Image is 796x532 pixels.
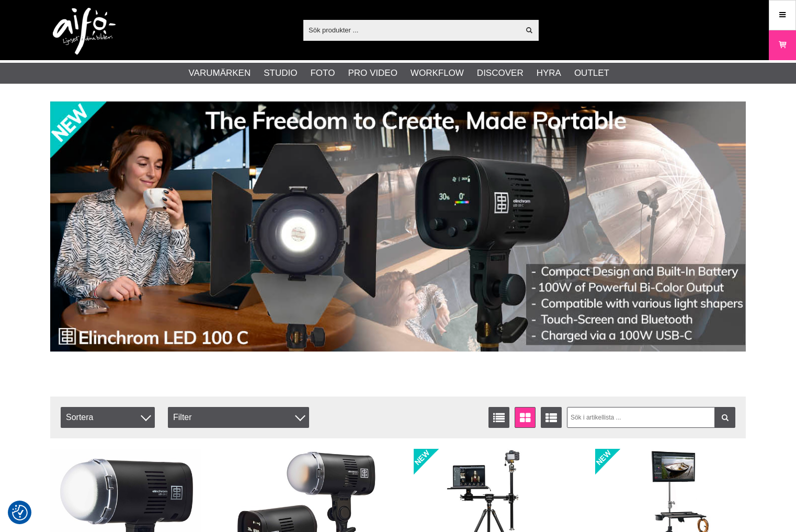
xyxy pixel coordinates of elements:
a: Hyra [537,66,561,80]
a: Fönstervisning [515,407,536,428]
img: Annons:002 banner-elin-led100c11390x.jpg [50,101,746,352]
a: Outlet [574,66,609,80]
a: Workflow [411,66,464,80]
a: Discover [477,66,524,80]
img: Revisit consent button [12,505,28,520]
input: Sök produkter ... [303,22,519,38]
a: Utökad listvisning [541,407,562,428]
a: Foto [310,66,335,80]
span: Sortera [61,407,155,428]
a: Filtrera [714,407,735,428]
input: Sök i artikellista ... [567,407,736,428]
a: Varumärken [189,66,251,80]
img: logo.png [53,8,116,55]
a: Pro Video [348,66,397,80]
div: Filter [168,407,309,428]
button: Samtyckesinställningar [12,503,28,522]
a: Studio [264,66,297,80]
a: Listvisning [488,407,509,428]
